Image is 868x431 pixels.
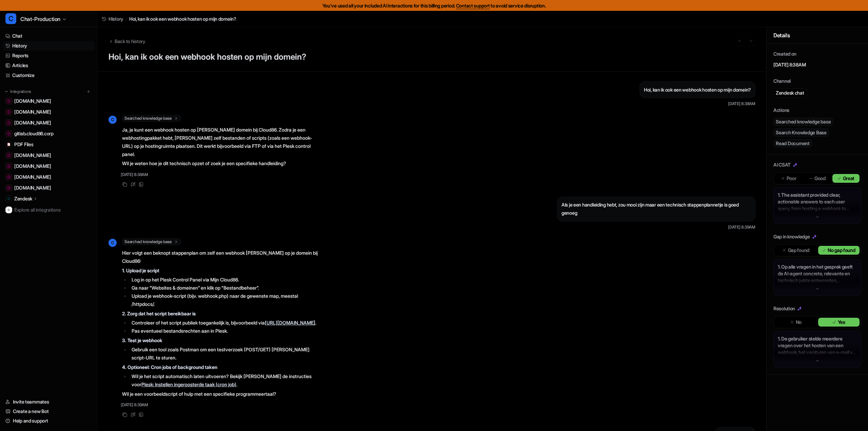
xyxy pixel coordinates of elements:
img: www.hostinger.com [7,175,11,179]
span: Contact support [456,3,490,8]
p: Hier volgt een beknopt stappenplan om zelf een webhook [PERSON_NAME] op je domein bij Cloud86: [122,249,320,265]
img: expand menu [4,89,9,94]
span: PDF Files [14,141,33,148]
span: Search Knowledge Base [773,129,829,137]
a: PDF FilesPDF Files [3,140,95,149]
span: [DOMAIN_NAME] [14,109,51,115]
button: Go to next session [747,37,755,45]
img: www.yourhosting.nl [7,164,11,168]
span: [DOMAIN_NAME] [14,152,51,159]
span: / [125,15,127,22]
span: Explore all integrations [14,204,92,215]
span: [DATE] 8:38AM [121,172,148,178]
li: Gebruik een tool zoals Postman om een testverzoek (POST/GET) [PERSON_NAME] script-URL te sturen. [130,346,320,362]
span: [DOMAIN_NAME] [14,163,51,170]
p: Gap in knowledge [773,233,810,240]
span: Read Document [773,139,812,148]
span: History [108,15,123,22]
img: down-arrow [815,287,820,291]
p: 1. Op alle vragen in het gesprek geeft de AI-agent concrete, relevante en technisch juiste antwoo... [778,263,857,284]
a: www.hostinger.com[DOMAIN_NAME] [3,172,95,182]
p: Gap found [788,247,809,254]
img: Previous session [737,38,742,44]
a: Customize [3,71,95,80]
span: C [108,116,117,124]
strong: 4. Optioneel: Cron jobs of background taken [122,364,217,370]
span: [DOMAIN_NAME] [14,119,51,126]
img: Zendesk [7,197,11,201]
li: Wil je het script automatisch laten uitvoeren? Bekijk [PERSON_NAME] de instructies voor . [130,372,320,389]
p: Poor [787,175,796,182]
a: check86.nl[DOMAIN_NAME] [3,151,95,160]
a: History [102,15,123,22]
p: Yes [838,319,845,326]
div: Details [767,27,868,44]
a: Articles [3,61,95,70]
img: docs.litespeedtech.com [7,110,11,114]
a: Help and support [3,416,95,426]
strong: 1. Upload je script [122,268,159,273]
p: Wil je een voorbeeldscript of hulp met een specifieke programmeertaal? [122,390,320,398]
p: [DATE] 8:38AM [773,61,861,68]
button: Go to previous session [735,37,744,45]
p: Created on [773,51,796,57]
img: down-arrow [815,215,820,219]
button: Back to history [108,38,145,45]
a: Invite teammates [3,397,95,407]
strong: 2. Zorg dat het script bereikbaar is [122,311,196,316]
p: Great [843,175,855,182]
li: Controleer of het script publiek toegankelijk is, bijvoorbeeld via . [130,319,320,327]
li: Pas eventueel bestandsrechten aan in Plesk. [130,327,320,335]
span: Back to history [115,38,145,45]
span: C [5,13,16,24]
span: C [108,239,117,247]
span: Hoi, kan ik ook een webhook hosten op mijn domein? [129,15,236,22]
a: History [3,41,95,51]
li: Log in op het Plesk Control Panel via Mijn Cloud86. [130,276,320,284]
img: explore all integrations [5,207,12,213]
a: gitlab.cloud86.corpgitlab.cloud86.corp [3,129,95,138]
span: Chat-Production [20,14,60,24]
p: Als je een handleiding hebt, zou mooi zijn maar een technisch stappenplannetje is goed genoeg [561,201,751,217]
a: [URL][DOMAIN_NAME] [265,320,315,326]
a: cloud86.io[DOMAIN_NAME] [3,96,95,106]
span: [DOMAIN_NAME] [14,174,51,180]
p: No gap found [828,247,855,254]
li: Ga naar “Websites & domeinen” en klik op “Bestandbeheer”. [130,284,320,292]
button: Integrations [3,88,33,95]
img: gitlab.cloud86.corp [7,132,11,136]
li: Upload je webhook-script (bijv. webhook.php) naar de gewenste map, meestal /httpdocs/. [130,292,320,308]
p: Actions [773,107,789,114]
a: support.wix.com[DOMAIN_NAME] [3,118,95,128]
img: down-arrow [815,358,820,363]
span: gitlab.cloud86.corp [14,130,54,137]
a: docs.litespeedtech.com[DOMAIN_NAME] [3,107,95,117]
img: Next session [749,38,753,44]
p: Wil je weten hoe je dit technisch opzet of zoek je een specifieke handleiding? [122,159,320,168]
p: Hoi, kan ik ook een webhook hosten op mijn domein? [644,86,751,94]
span: [DATE] 8:39AM [728,224,755,230]
strong: 3. Test je webhook [122,337,162,343]
h1: Hoi, kan ik ook een webhook hosten op mijn domein? [108,52,755,62]
span: Searched knowledge base [122,115,181,122]
p: Channel [773,78,791,84]
img: cloud86.io [7,99,11,103]
img: PDF Files [7,142,11,146]
p: 1. De gebruiker stelde meerdere vragen over het hosten van een webhook, het versturen van e-mail ... [778,335,857,356]
span: [DATE] 8:39AM [121,402,148,408]
a: www.yourhosting.nl[DOMAIN_NAME] [3,161,95,171]
span: [DOMAIN_NAME] [14,184,51,191]
span: Searched knowledge base [773,118,833,126]
p: Ja, je kunt een webhook hosten op [PERSON_NAME] domein bij Cloud86. Zodra je een webhostingpakket... [122,126,320,158]
p: Resolution [773,305,795,312]
img: check86.nl [7,153,11,157]
p: Zendesk [14,195,32,202]
p: AI CSAT [773,161,791,168]
p: Zendesk chat [776,90,804,96]
a: Create a new Bot [3,407,95,416]
a: Plesk: Instellen ingeroosterde taak (cron job) [141,381,236,387]
p: Integrations [10,89,31,94]
p: 1. The assistant provided clear, actionable answers to each user query, from hosting a webhook to... [778,192,857,212]
a: Reports [3,51,95,60]
a: Explore all integrations [3,205,95,215]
